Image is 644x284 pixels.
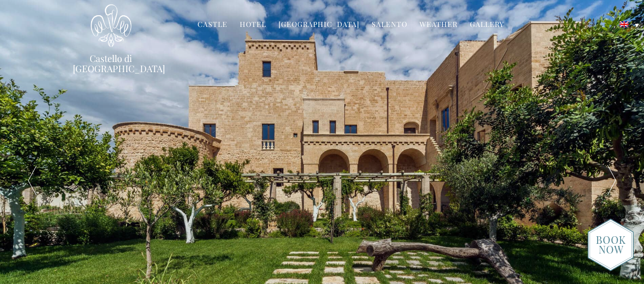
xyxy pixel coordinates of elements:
[587,218,634,271] img: new-booknow.png
[198,19,228,31] a: Castle
[91,4,131,47] img: Castello di Ugento
[372,19,407,31] a: Salento
[73,53,149,74] a: Castello di [GEOGRAPHIC_DATA]
[240,19,266,31] a: Hotel
[470,19,504,31] a: Gallery
[620,21,629,27] img: English
[419,19,458,31] a: Weather
[278,19,359,31] a: [GEOGRAPHIC_DATA]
